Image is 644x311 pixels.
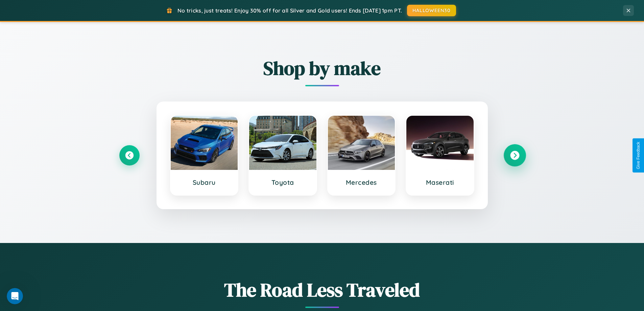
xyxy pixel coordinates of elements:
[636,142,641,169] div: Give Feedback
[177,7,402,14] span: No tricks, just treats! Enjoy 30% off for all Silver and Gold users! Ends [DATE] 1pm PT.
[177,178,231,186] h3: Subaru
[407,5,456,16] button: HALLOWEEN30
[413,178,467,186] h3: Maserati
[7,288,23,304] iframe: Intercom live chat
[119,277,525,303] h1: The Road Less Traveled
[335,178,388,186] h3: Mercedes
[119,55,525,81] h2: Shop by make
[256,178,310,186] h3: Toyota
